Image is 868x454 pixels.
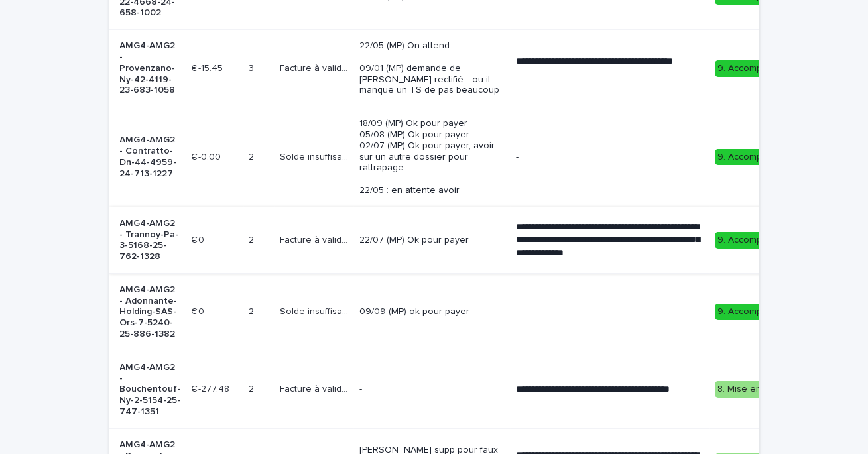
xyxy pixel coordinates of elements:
p: Facture à valider [280,232,351,246]
p: 18/09 (MP) Ok pour payer 05/08 (MP) Ok pour payer 02/07 (MP) Ok pour payer, avoir sur un autre do... [359,118,505,196]
p: AMG4-AMG2 - Adonnante-Holding-SAS-Ors-7-5240-25-886-1382 [120,284,181,340]
p: AMG4-AMG2 - Trannoy-Pa-3-5168-25-762-1328 [120,218,181,262]
p: 22/07 (MP) Ok pour payer [359,235,505,246]
p: AMG4-AMG2 - Provenzano-Ny-42-4119-23-683-1058 [120,40,181,96]
p: 2 [249,149,257,163]
div: 9. Accompagnement terminé [715,60,843,77]
p: € -15.45 [192,60,226,74]
p: - [516,152,704,163]
div: 9. Accompagnement terminé [715,149,843,166]
p: 09/09 (MP) ok pour payer [359,306,505,317]
p: Solde insuffisant [280,149,351,163]
p: Facture à valider [280,381,351,395]
div: 9. Accompagnement terminé [715,304,843,320]
p: - [359,384,505,395]
p: 2 [249,304,257,317]
p: € 0 [192,232,208,246]
p: AMG4-AMG2 - Contratto-Dn-44-4959-24-713-1227 [120,135,181,179]
p: AMG4-AMG2 - Bouchentouf-Ny-2-5154-25-747-1351 [120,362,181,418]
p: € 0 [192,304,208,317]
p: - [516,306,704,317]
p: Solde insuffisant [280,304,351,317]
p: 2 [249,232,257,246]
div: 9. Accompagnement terminé [715,232,843,249]
div: 8. Mise en loc et gestion [715,381,825,398]
p: 2 [249,381,257,395]
p: € -277.48 [192,381,233,395]
p: € -0.00 [192,149,224,163]
p: Facture à valider [280,60,351,74]
p: 22/05 (MP) On attend 09/01 (MP) demande de [PERSON_NAME] rectifié... ou il manque un TS de pas be... [359,40,505,96]
p: 3 [249,60,257,74]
